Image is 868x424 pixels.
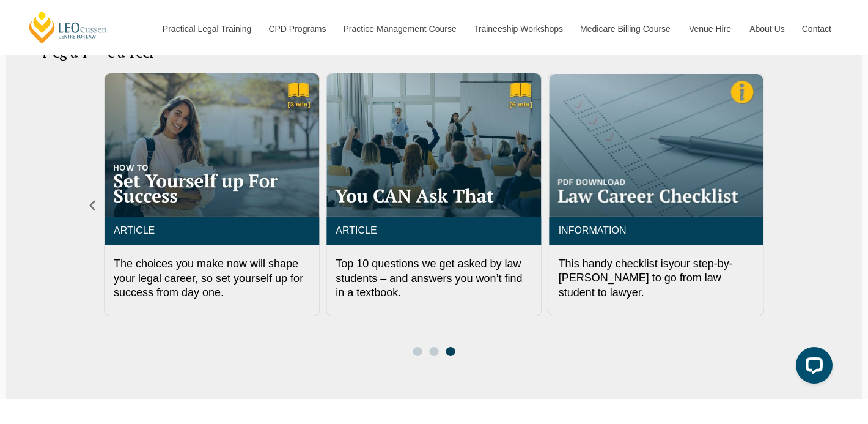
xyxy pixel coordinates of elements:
[559,258,733,299] span: your step-by-[PERSON_NAME] to go from law student to lawyer.
[465,2,571,55] a: Traineeship Workshops
[548,73,764,316] div: 2 / 3
[571,2,680,55] a: Medicare Billing Course
[336,258,522,299] span: Top 10 questions we get asked by law students – and answers you won’t find in a textbook.
[259,2,334,55] a: CPD Programs
[430,347,439,356] span: Go to slide 2
[680,2,740,55] a: Venue Hire
[740,2,793,55] a: About Us
[769,199,782,212] div: Next slide
[114,225,155,236] a: ARTICLE
[86,199,99,212] div: Previous slide
[446,347,455,356] span: Go to slide 3
[559,225,627,236] a: INFORMATION
[326,73,542,316] div: 1 / 3
[28,10,109,45] a: [PERSON_NAME] Centre for Law
[559,258,669,270] span: This handy checklist is
[104,73,320,316] div: 3 / 3
[413,347,422,356] span: Go to slide 1
[786,342,837,393] iframe: LiveChat chat widget
[336,225,377,236] a: ARTICLE
[104,73,764,356] div: Carousel
[114,258,303,299] span: The choices you make now will shape your legal career, so set yourself up for success from day one.
[334,2,465,55] a: Practice Management Course
[793,2,840,55] a: Contact
[153,2,260,55] a: Practical Legal Training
